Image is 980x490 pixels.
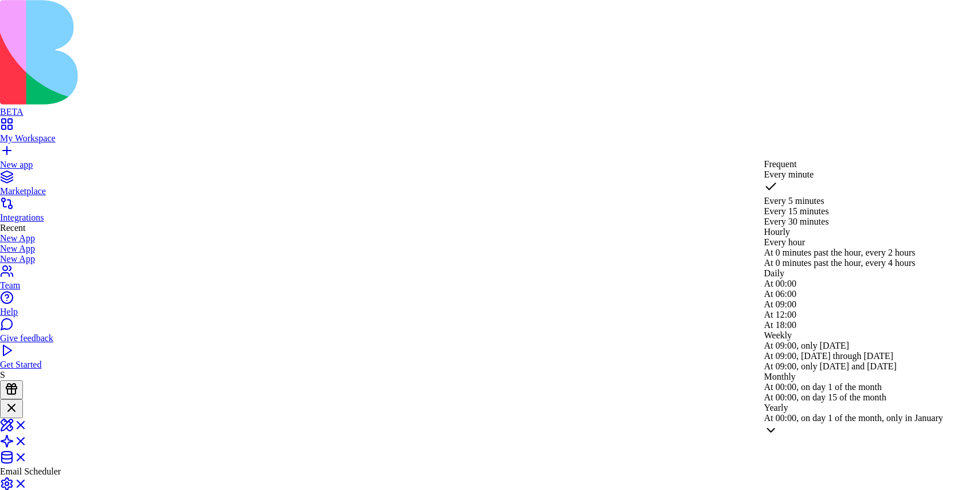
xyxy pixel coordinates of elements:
span: At 0 minutes past the hour, every 2 hours [764,248,916,257]
span: At 09:00 [764,299,796,309]
span: At 09:00, only [DATE] and [DATE] [764,361,897,371]
span: At 09:00, only [DATE] [764,341,849,350]
span: At 00:00, on day 1 of the month [764,382,882,392]
span: At 00:00 [764,279,796,288]
div: Yearly [764,403,943,413]
span: Every 30 minutes [764,217,829,226]
div: Weekly [764,330,943,341]
div: Monthly [764,372,943,382]
span: At 00:00, on day 15 of the month [764,392,886,402]
div: Daily [764,268,943,279]
span: Every 5 minutes [764,196,825,206]
span: At 09:00, [DATE] through [DATE] [764,351,893,361]
span: At 06:00 [764,289,796,299]
span: At 00:00, on day 1 of the month, only in January [764,413,943,423]
span: Every 15 minutes [764,206,829,216]
div: Hourly [764,227,943,237]
div: Frequent [764,159,943,169]
span: At 12:00 [764,310,796,319]
span: Every minute [764,169,814,179]
span: Every hour [764,237,806,247]
span: At 18:00 [764,320,796,330]
span: At 0 minutes past the hour, every 4 hours [764,258,916,268]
